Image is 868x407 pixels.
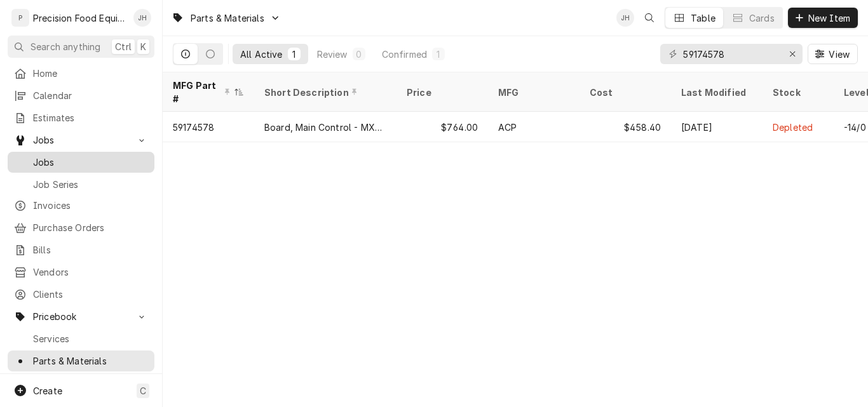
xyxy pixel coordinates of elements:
div: Last Modified [681,86,750,99]
div: Jason Hertel's Avatar [616,9,634,27]
a: Invoices [8,195,154,216]
span: Purchase Orders [33,221,148,234]
div: ACP [498,121,517,134]
div: All Active [240,48,283,61]
span: Search anything [31,40,100,53]
span: Calendar [33,89,148,102]
span: Home [33,67,148,80]
div: 0 [355,48,363,61]
a: Go to Pricebook [8,306,154,327]
div: -14/0 [844,121,866,134]
div: JH [133,9,151,27]
span: Clients [33,288,148,301]
div: [DATE] [671,112,763,142]
span: C [140,384,146,397]
a: Go to Jobs [8,130,154,150]
a: Go to Parts & Materials [166,8,286,29]
a: Bills [8,239,154,260]
span: Invoices [33,199,148,212]
span: View [826,48,852,61]
span: New Item [806,11,853,25]
div: Depleted [773,121,813,134]
span: Jobs [33,156,148,169]
button: New Item [788,8,858,28]
button: Search anythingCtrlK [8,36,154,58]
div: Confirmed [382,48,427,61]
span: Estimates [33,111,148,124]
div: P [11,9,29,27]
div: Jason Hertel's Avatar [133,9,151,27]
a: Vendors [8,262,154,283]
div: Table [691,11,715,25]
div: Short Description [264,86,384,99]
span: K [140,40,146,53]
span: Parts & Materials [33,354,148,368]
div: $764.00 [397,112,488,142]
div: Cost [590,86,658,99]
button: Open search [639,8,660,28]
div: 1 [290,48,298,61]
div: Stock [773,86,821,99]
a: Estimates [8,107,154,128]
div: 1 [435,48,442,61]
span: Ctrl [115,40,132,53]
span: Create [33,385,62,396]
a: Purchase Orders [8,217,154,238]
div: MFG [498,86,567,99]
span: Bills [33,243,148,257]
a: Services [8,328,154,349]
span: Services [33,332,148,345]
input: Keyword search [683,44,778,64]
div: $458.40 [580,112,671,142]
span: Parts & Materials [191,11,264,25]
a: Home [8,63,154,84]
a: Calendar [8,85,154,106]
a: Jobs [8,152,154,173]
a: Parts & Materials [8,350,154,371]
div: JH [616,9,634,27]
div: Price [407,86,475,99]
button: View [808,44,858,64]
span: Vendors [33,265,148,279]
div: MFG Part # [173,79,231,105]
div: Review [317,48,348,61]
a: Job Series [8,174,154,195]
a: Miscellaneous [8,373,154,394]
span: Pricebook [33,310,129,323]
div: Precision Food Equipment LLC [33,11,126,25]
div: Cards [749,11,775,25]
div: 59174578 [173,121,214,134]
div: Board, Main Control - MXP22TLT [264,121,386,134]
span: Job Series [33,178,148,191]
a: Clients [8,284,154,305]
span: Jobs [33,133,129,147]
button: Erase input [782,44,803,64]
